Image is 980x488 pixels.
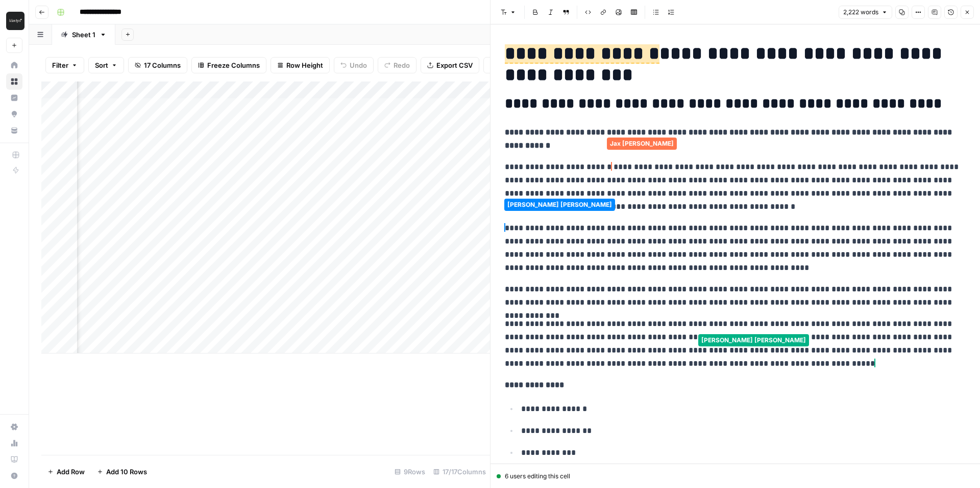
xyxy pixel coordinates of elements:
[497,472,974,481] div: 6 users editing this cell
[843,8,878,17] span: 2,222 words
[378,57,416,73] button: Redo
[6,468,22,484] button: Help + Support
[45,57,84,73] button: Filter
[144,60,181,70] span: 17 Columns
[271,57,330,73] button: Row Height
[839,6,892,19] button: 2,222 words
[6,451,22,468] a: Learning Hub
[72,30,95,40] div: Sheet 1
[6,73,22,90] a: Browse
[41,464,91,480] button: Add Row
[6,57,22,73] a: Home
[106,467,147,477] span: Add 10 Rows
[6,90,22,106] a: Insights
[436,60,473,70] span: Export CSV
[6,122,22,139] a: Your Data
[91,464,153,480] button: Add 10 Rows
[429,464,490,480] div: 17/17 Columns
[334,57,374,73] button: Undo
[52,60,68,70] span: Filter
[207,60,260,70] span: Freeze Columns
[95,60,108,70] span: Sort
[6,8,22,34] button: Workspace: Klaviyo
[390,464,429,480] div: 9 Rows
[6,435,22,451] a: Usage
[6,419,22,435] a: Settings
[52,24,115,45] a: Sheet 1
[394,60,410,70] span: Redo
[88,57,124,73] button: Sort
[57,467,85,477] span: Add Row
[128,57,187,73] button: 17 Columns
[421,57,479,73] button: Export CSV
[350,60,367,70] span: Undo
[286,60,323,70] span: Row Height
[191,57,266,73] button: Freeze Columns
[6,12,24,30] img: Klaviyo Logo
[6,106,22,122] a: Opportunities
